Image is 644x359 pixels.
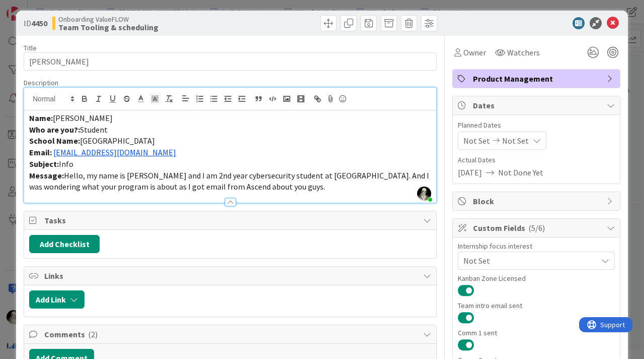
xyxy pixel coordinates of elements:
[458,329,615,336] div: Comm 1 sent
[24,17,47,29] span: ID
[29,170,64,181] strong: Message:
[29,136,80,146] strong: School Name:
[458,155,615,165] span: Actual Dates
[502,135,529,147] span: Not Set
[88,329,98,339] span: ( 2 )
[458,243,615,250] div: Internship focus interest
[463,46,486,58] span: Owner
[53,147,176,157] a: [EMAIL_ADDRESS][DOMAIN_NAME]
[463,255,597,267] span: Not Set
[528,223,545,233] span: ( 5/6 )
[31,18,47,28] b: 4450
[58,23,158,31] b: Team Tooling & scheduling
[21,2,46,14] span: Support
[44,270,418,282] span: Links
[473,73,602,85] span: Product Management
[80,125,108,135] span: Student
[458,166,482,178] span: [DATE]
[53,113,113,123] span: [PERSON_NAME]
[417,187,431,201] img: 5slRnFBaanOLW26e9PW3UnY7xOjyexml.jpeg
[29,170,431,192] span: Hello, my name is [PERSON_NAME] and I am 2nd year cybersecurity student at [GEOGRAPHIC_DATA]. And...
[498,166,543,178] span: Not Done Yet
[24,52,437,71] input: type card name here...
[44,328,418,340] span: Comments
[58,15,158,23] span: Onboarding ValueFLOW
[463,135,490,147] span: Not Set
[29,147,52,157] strong: Email:
[24,78,58,87] span: Description
[29,113,53,123] strong: Name:
[44,214,418,226] span: Tasks
[24,43,37,52] label: Title
[473,195,602,207] span: Block
[29,159,59,169] strong: Subject:
[59,159,73,169] span: Info
[458,302,615,309] div: Team intro email sent
[507,46,540,58] span: Watchers
[29,290,85,309] button: Add Link
[473,99,602,111] span: Dates
[473,222,602,234] span: Custom Fields
[80,136,155,146] span: [GEOGRAPHIC_DATA]
[458,275,615,282] div: Kanban Zone Licensed
[29,235,100,253] button: Add Checklist
[29,125,80,135] strong: Who are you?:
[458,120,615,131] span: Planned Dates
